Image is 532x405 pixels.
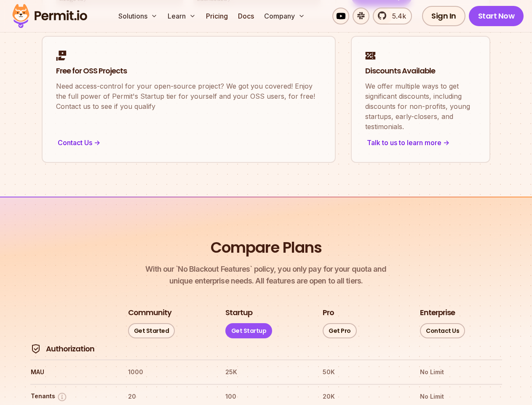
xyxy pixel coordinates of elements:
th: No Limit [420,390,502,403]
h2: Discounts Available [365,66,476,76]
p: unique enterprise needs. All features are open to all tiers. [145,263,386,287]
span: -> [94,138,100,148]
a: Get Pro [323,323,357,338]
th: 1000 [128,365,210,379]
a: Free for OSS ProjectsNeed access-control for your open-source project? We got you covered! Enjoy ... [42,36,336,163]
img: Authorization [31,344,41,354]
h2: Compare Plans [211,237,322,258]
a: Contact Us [420,323,465,338]
a: Sign In [422,6,465,26]
a: Get Started [128,323,175,338]
h3: Community [128,308,171,318]
a: Docs [235,8,257,24]
button: Solutions [115,8,161,24]
button: Company [261,8,308,24]
div: Talk to us to learn more [365,137,476,148]
th: 20 [128,390,210,403]
a: Discounts AvailableWe offer multiple ways to get significant discounts, including discounts for n... [351,36,490,163]
div: Contact Us [56,137,321,148]
th: MAU [30,365,112,379]
a: Pricing [203,8,231,24]
th: No Limit [420,365,502,379]
th: 25K [225,365,307,379]
h2: Free for OSS Projects [56,66,321,76]
button: Learn [164,8,199,24]
span: 5.4k [387,11,406,21]
h3: Startup [225,308,252,318]
a: Get Startup [225,323,273,338]
th: 20K [322,390,404,403]
span: -> [443,138,449,148]
th: 100 [225,390,307,403]
p: Need access-control for your open-source project? We got you covered! Enjoy the full power of Per... [56,81,321,111]
p: We offer multiple ways to get significant discounts, including discounts for non-profits, young s... [365,81,476,132]
button: Tenants [31,391,67,402]
span: With our `No Blackout Features` policy, you only pay for your quota and [145,263,386,275]
a: Start Now [469,6,524,26]
img: Permit logo [8,2,91,30]
th: 50K [322,365,404,379]
h4: Authorization [46,344,94,354]
h3: Enterprise [420,308,455,318]
h3: Pro [323,308,334,318]
a: 5.4k [373,8,412,24]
